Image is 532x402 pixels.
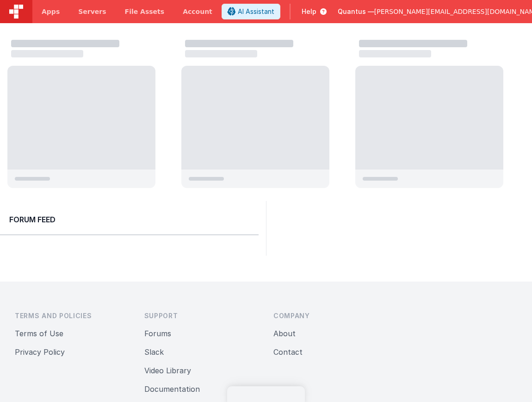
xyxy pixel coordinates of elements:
h3: Support [144,311,259,320]
button: AI Assistant [222,4,280,19]
span: AI Assistant [238,7,274,16]
span: Help [302,7,316,16]
button: Documentation [144,383,200,395]
button: Video Library [144,365,191,376]
a: Slack [144,347,164,357]
span: Servers [78,7,106,16]
button: Contact [273,346,303,358]
button: About [273,328,296,339]
button: Slack [144,346,164,358]
h3: Company [273,311,388,320]
span: File Assets [125,7,165,16]
span: Apps [42,7,60,16]
a: About [273,329,296,338]
h2: Forum Feed [9,214,249,225]
button: Forums [144,328,171,339]
a: Terms of Use [15,329,63,338]
h3: Terms and Policies [15,311,130,320]
span: Quantus — [338,7,374,16]
a: Privacy Policy [15,347,65,357]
